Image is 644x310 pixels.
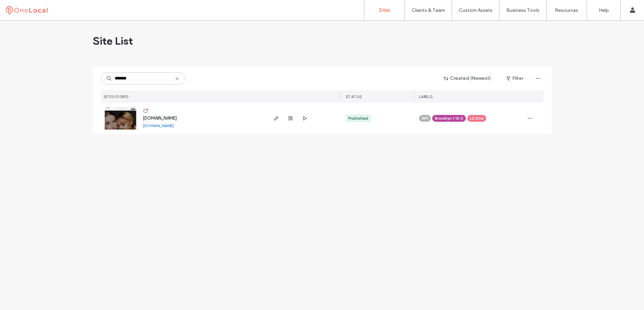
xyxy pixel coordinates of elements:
[143,116,177,121] a: [DOMAIN_NAME]
[438,73,497,84] button: Created (Newest)
[506,7,539,13] label: Business Tools
[470,115,483,121] span: LS Site
[16,5,29,11] span: Help
[459,7,493,13] label: Custom Assets
[412,7,445,13] label: Clients & Team
[422,115,428,121] span: API
[379,7,390,13] label: Sites
[435,115,463,121] span: Brooklyn 1.10.0
[599,7,609,13] label: Help
[104,94,129,99] span: SITES (1/3811)
[348,115,368,121] div: Published
[346,94,362,99] span: STATUS
[555,7,578,13] label: Resources
[93,34,133,48] span: Site List
[500,73,530,84] button: Filter
[419,94,433,99] span: LABELS
[143,123,174,128] a: [DOMAIN_NAME]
